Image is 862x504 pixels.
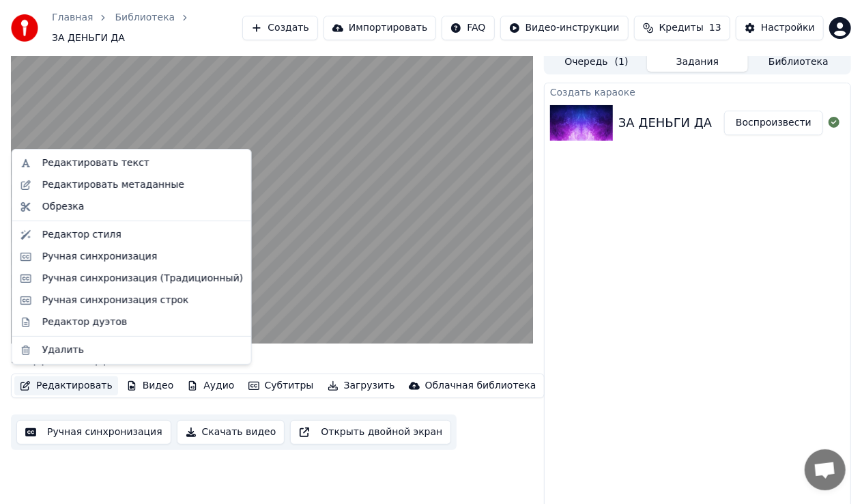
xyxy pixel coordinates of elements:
[42,200,85,214] div: Обрезка
[52,11,242,45] nav: breadcrumb
[659,21,704,35] span: Кредиты
[290,420,451,445] button: Открыть двойной экран
[724,111,823,135] button: Воспроизвести
[52,11,93,25] a: Главная
[42,156,149,170] div: Редактировать текст
[748,52,849,72] button: Библиотека
[618,113,712,132] div: ЗА ДЕНЬГИ ДА
[805,449,846,490] a: Открытый чат
[52,31,125,45] span: ЗА ДЕНЬГИ ДА
[42,294,189,307] div: Ручная синхронизация строк
[115,11,175,25] a: Библиотека
[42,316,127,329] div: Редактор дуэтов
[42,178,184,192] div: Редактировать метаданные
[647,52,748,72] button: Задания
[736,16,824,40] button: Настройки
[634,16,730,40] button: Кредиты13
[324,16,437,40] button: Импортировать
[177,420,285,445] button: Скачать видео
[442,16,494,40] button: FAQ
[182,376,240,395] button: Аудио
[761,21,815,35] div: Настройки
[42,250,158,264] div: Ручная синхронизация
[546,52,647,72] button: Очередь
[615,55,629,69] span: ( 1 )
[42,228,121,242] div: Редактор стиля
[242,16,317,40] button: Создать
[322,376,401,395] button: Загрузить
[42,344,84,357] div: Удалить
[121,376,179,395] button: Видео
[11,14,38,42] img: youka
[709,21,721,35] span: 13
[425,379,536,393] div: Облачная библиотека
[500,16,629,40] button: Видео-инструкции
[42,272,243,285] div: Ручная синхронизация (Традиционный)
[545,83,850,100] div: Создать караоке
[14,376,118,395] button: Редактировать
[243,376,319,395] button: Субтитры
[16,420,171,445] button: Ручная синхронизация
